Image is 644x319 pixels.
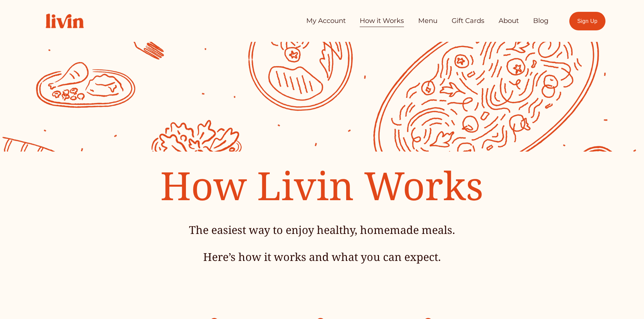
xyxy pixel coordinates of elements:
h4: Here’s how it works and what you can expect. [119,249,524,264]
span: How Livin Works [160,159,483,212]
a: Sign Up [569,12,605,30]
a: Menu [418,14,437,28]
a: How it Works [360,14,404,28]
h4: The easiest way to enjoy healthy, homemade meals. [119,222,524,237]
a: Gift Cards [452,14,484,28]
a: About [499,14,519,28]
img: Livin [39,6,91,35]
a: My Account [306,14,346,28]
a: Blog [533,14,549,28]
